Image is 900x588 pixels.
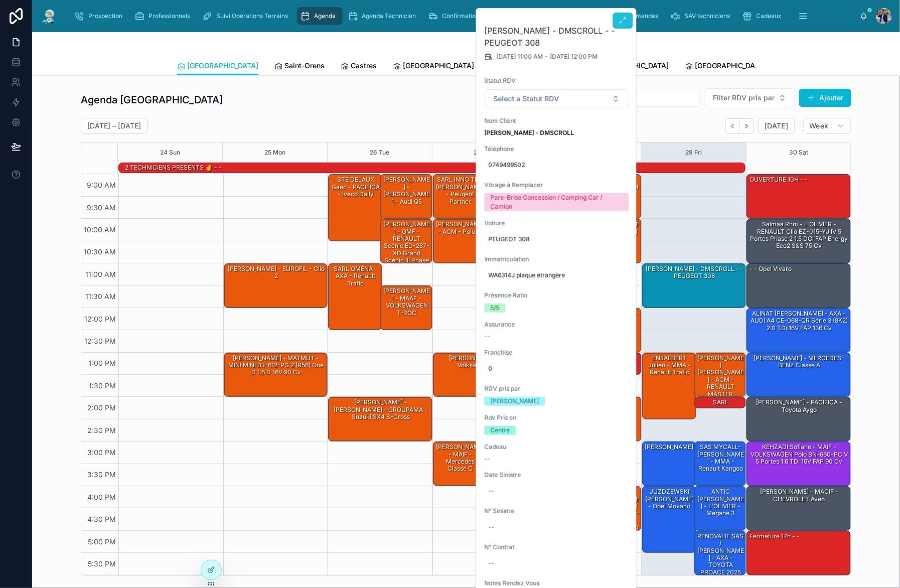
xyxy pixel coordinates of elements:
div: [PERSON_NAME] [491,397,539,406]
div: Pare-Brise Concession / Camping Car / Camion [491,193,623,211]
a: Commandes [606,7,666,25]
div: [PERSON_NAME] - [PERSON_NAME] - Audi Q5 [381,175,432,218]
span: [DATE] 11:00 AM [497,53,543,61]
span: 3:30 PM [85,470,118,479]
button: Select Button [704,88,795,107]
div: SARL OMENA - AXA - Renault trafic [330,264,381,288]
span: WA6314J plaque étrangère [489,271,625,279]
a: Prospection [71,7,129,25]
a: Agenda Technicien [345,7,423,25]
span: Présence Ratio [485,291,629,300]
div: RENOVALIE SAS / [PERSON_NAME] - AXA - TOYOTA PROACE 2025 [695,531,746,575]
a: Professionnels [131,7,197,25]
div: [PERSON_NAME] - MAIF - Mercedes classe C [433,442,487,486]
span: 5:00 PM [85,537,118,546]
div: SARL OMENA - AXA - Renault trafic [329,264,382,330]
span: Confirmation RDV [442,12,493,20]
div: ANTIC [PERSON_NAME] - L'OLIVIER - megane 3 [695,487,746,530]
div: STE DELAUX Gaec - PACIFICA - iveco daily [330,175,381,199]
span: Agenda Technicien [362,12,416,20]
span: Nom Client [485,117,629,125]
button: 25 Mon [264,142,285,163]
span: RDV pris par [485,385,629,393]
span: Suivi Opérations Terrains [216,12,288,20]
span: Rdv Pris en [485,414,629,422]
button: [DATE] [758,118,795,134]
span: Franchise [485,349,629,357]
div: [PERSON_NAME] - DMSCROLL - - PEUGEOT 308 [643,264,746,308]
button: Back [725,118,740,134]
span: [DATE] [765,121,788,130]
div: [PERSON_NAME] - MACIF - CHEVROLET Aveo [747,487,850,530]
a: Cadeaux [739,7,789,25]
span: - [545,53,548,61]
span: Prospection [88,12,122,20]
div: JUZDZEWSKI [PERSON_NAME] - Opel movano [644,487,695,511]
button: 26 Tue [370,142,389,163]
div: [PERSON_NAME] - MAAF - VOLKSWAGEN T-ROC [381,286,432,330]
span: 2:00 PM [85,403,118,412]
div: [PERSON_NAME] - MERCEDES-BENZ Classe A [748,354,850,370]
span: N° Sinistre [485,507,629,515]
span: Notes Rendez Vous [485,579,629,587]
div: -- [489,559,495,567]
a: SAV techniciens [668,7,737,25]
div: scrollable content [66,5,860,27]
a: Agenda [297,7,343,25]
span: [GEOGRAPHIC_DATA] [403,61,474,71]
button: 30 Sat [789,142,808,163]
div: SAS MYCALL- [PERSON_NAME] - MMA - renault kangoo [696,443,745,474]
span: 1:00 PM [86,359,118,367]
div: ENJALBERT Julien - MMA - renault trafic [643,353,696,419]
a: [GEOGRAPHIC_DATA] [177,57,258,76]
div: 2 TECHNICIENS PRESENTS ✌️ - - [124,163,223,173]
span: 10:00 AM [81,225,118,234]
span: Saint-Orens [284,61,325,71]
div: KEHZADI Sofiane - MAIF - VOLKSWAGEN Polo BN-660-PC V 5 portes 1.6 TDI 16V FAP 90 cv [747,442,850,486]
span: 5:30 PM [85,559,118,568]
span: Cadeau [485,443,629,451]
div: Salmaa Rhm - L'OLIVIER - RENAULT Clio EZ-015-YJ IV 5 Portes Phase 2 1.5 dCi FAP Energy eco2 S&S 7... [748,220,850,251]
span: Voiture [485,219,629,227]
div: Salmaa Rhm - L'OLIVIER - RENAULT Clio EZ-015-YJ IV 5 Portes Phase 2 1.5 dCi FAP Energy eco2 S&S 7... [747,219,850,263]
div: [PERSON_NAME] - MATMUT - MINI MINI BJ-612-PG 2 (R56) One D 1.6 D 16V 90 cv [226,354,327,377]
button: Ajouter [799,89,851,107]
div: [PERSON_NAME] - MAAF - VOLKSWAGEN T-ROC [382,286,431,318]
div: [PERSON_NAME] - GMF - RENAULT Scénic ED-287-XD Grand Scénic III Phase 2 1.6 dCi FAP eco2 S&S 131 cv [381,219,432,263]
button: Select Button [485,89,629,108]
a: Suivi Opérations Terrains [199,7,295,25]
span: [GEOGRAPHIC_DATA] [695,61,766,71]
div: [PERSON_NAME] - ACM - polo IV [433,219,487,263]
div: [PERSON_NAME] - MATMUT - MINI MINI BJ-612-PG 2 (R56) One D 1.6 D 16V 90 cv [224,353,328,397]
div: [PERSON_NAME] - [PERSON_NAME] - Audi Q5 [382,175,431,206]
span: 1:30 PM [86,381,118,390]
div: SARL FOUCAULT - ACM - Opel Astra [695,397,746,407]
div: SARL INNO TP - [PERSON_NAME] - Peugeot partner [433,175,487,218]
div: STE DELAUX Gaec - PACIFICA - iveco daily [329,175,382,240]
span: Statut RDV [485,77,629,85]
div: [PERSON_NAME] - EUROFIL - clio 2 [226,264,327,281]
div: 27 Wed [474,142,495,163]
div: [PERSON_NAME] - GMF - RENAULT Scénic ED-287-XD Grand Scénic III Phase 2 1.6 dCi FAP eco2 S&S 131 cv [382,220,431,287]
div: [PERSON_NAME] - MERCEDES-BENZ Classe A [747,353,850,397]
div: 2 TECHNICIENS PRESENTS ✌️ - - [124,163,223,172]
div: [PERSON_NAME] - MACIF - CHEVROLET Aveo [748,487,850,504]
span: 12:30 PM [82,337,118,345]
span: Week [810,121,829,130]
div: [PERSON_NAME] [644,443,695,452]
img: App logo [40,8,58,24]
div: -- [489,487,495,495]
span: Cadeaux [757,12,782,20]
div: ALINAT [PERSON_NAME] - AXA - AUDI A4 CE-068-QR Série 3 (8K2) 2.0 TDi 16V FAP 136 cv [748,309,850,333]
div: KEHZADI Sofiane - MAIF - VOLKSWAGEN Polo BN-660-PC V 5 portes 1.6 TDI 16V FAP 90 cv [748,443,850,466]
span: Select a Statut RDV [494,94,559,104]
div: [PERSON_NAME] - PACIFICA - Toyota aygo [748,398,850,414]
a: Rack [565,7,604,25]
span: Professionnels [148,12,190,20]
span: Castres [351,61,377,71]
span: Téléphone [485,145,629,153]
span: -- [485,455,491,463]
